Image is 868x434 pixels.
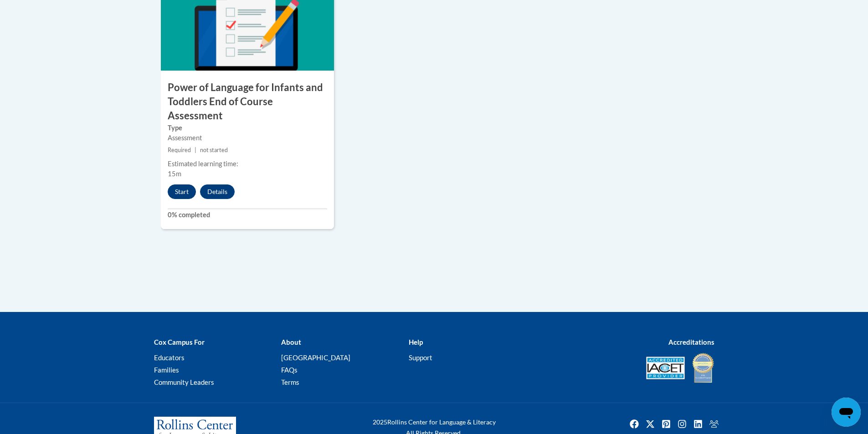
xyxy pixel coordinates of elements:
[646,357,685,379] img: Accredited IACET® Provider
[643,417,657,431] a: Twitter
[168,159,327,169] div: Estimated learning time:
[691,417,705,431] a: Linkedin
[409,338,423,346] b: Help
[675,417,689,431] img: Instagram icon
[281,366,298,374] a: FAQs
[168,133,327,143] div: Assessment
[409,353,432,362] a: Support
[168,210,327,220] label: 0% completed
[168,123,327,133] label: Type
[373,418,387,426] span: 2025
[161,81,334,123] h3: Power of Language for Infants and Toddlers End of Course Assessment
[200,147,228,153] span: not started
[692,352,714,384] img: IDA® Accredited
[281,353,350,362] a: [GEOGRAPHIC_DATA]
[643,417,657,431] img: Twitter icon
[168,147,191,153] span: Required
[668,338,714,346] b: Accreditations
[707,417,721,431] a: Facebook Group
[281,378,299,386] a: Terms
[627,417,642,431] img: Facebook icon
[675,417,689,431] a: Instagram
[154,366,179,374] a: Families
[691,417,705,431] img: LinkedIn icon
[659,417,673,431] a: Pinterest
[154,338,205,346] b: Cox Campus For
[281,338,301,346] b: About
[154,353,185,362] a: Educators
[154,378,214,386] a: Community Leaders
[200,184,235,199] button: Details
[168,184,196,199] button: Start
[195,147,196,153] span: |
[627,417,642,431] a: Facebook
[707,417,721,431] img: Facebook group icon
[659,417,673,431] img: Pinterest icon
[168,170,181,178] span: 15m
[832,398,861,427] iframe: Button to launch messaging window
